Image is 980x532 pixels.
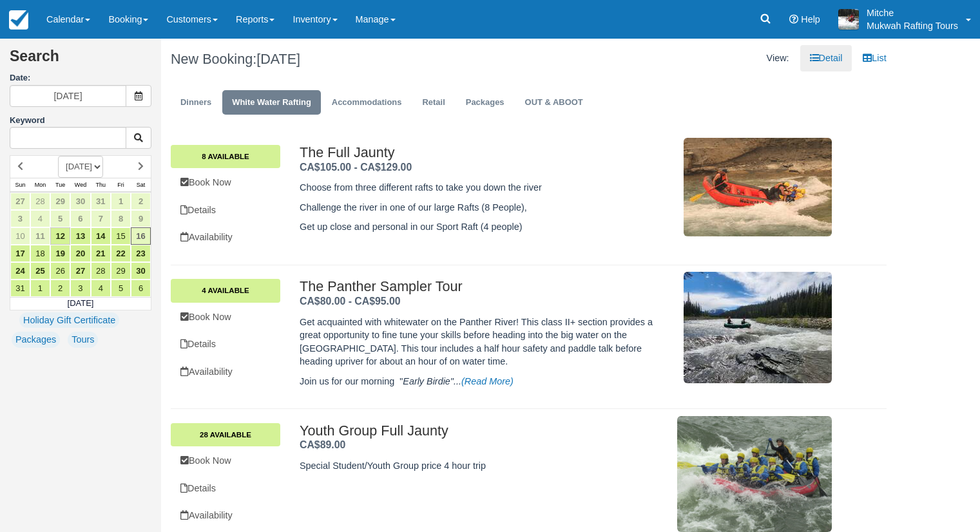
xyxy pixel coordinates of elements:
[300,296,401,307] span: CA$80.00 - CA$95.00
[789,15,798,24] i: Help
[10,178,30,192] th: Sun
[171,359,280,385] a: Availability
[10,245,30,262] a: 17
[10,227,30,245] a: 10
[30,227,50,245] a: 11
[867,19,958,32] p: Mukwah Rafting Tours
[171,423,280,446] a: 28 Available
[111,227,131,245] a: 15
[300,145,654,160] h2: The Full Jaunty
[171,448,280,474] a: Book Now
[171,224,280,251] a: Availability
[300,459,654,473] p: Special Student/Youth Group price 4 hour trip
[300,423,654,439] h2: Youth Group Full Jaunty
[757,45,799,71] li: View:
[126,127,151,149] button: Keyword Search
[70,280,90,297] a: 3
[300,375,654,388] p: Join us for our morning "
[70,210,90,227] a: 6
[10,210,30,227] a: 3
[111,210,131,227] a: 8
[222,90,321,115] a: White Water Rafting
[10,280,30,297] a: 31
[300,162,412,173] strong: Price: CA$105 - CA$129
[171,145,280,168] a: 8 Available
[171,304,280,330] a: Book Now
[91,280,111,297] a: 4
[171,197,280,223] a: Details
[853,45,896,71] a: List
[171,52,519,67] h1: New Booking:
[800,45,852,71] a: Detail
[171,90,221,115] a: Dinners
[111,262,131,280] a: 29
[91,178,111,192] th: Thu
[70,193,90,210] a: 30
[300,201,654,214] p: Challenge the river in one of our large Rafts (8 People),
[91,210,111,227] a: 7
[30,178,50,192] th: Mon
[91,262,111,280] a: 28
[256,51,300,67] span: [DATE]
[300,439,345,450] strong: Price: CA$89
[131,193,151,210] a: 2
[131,245,151,262] a: 23
[131,280,151,297] a: 6
[413,90,455,115] a: Retail
[91,227,111,245] a: 14
[322,90,412,115] a: Accommodations
[30,193,50,210] a: 28
[50,178,70,192] th: Tue
[111,193,131,210] a: 1
[70,227,90,245] a: 13
[131,262,151,280] a: 30
[300,181,654,195] p: Choose from three different rafts to take you down the river
[30,210,50,227] a: 4
[456,90,514,115] a: Packages
[461,376,514,386] a: (Read More)
[68,332,98,348] a: Tours
[70,262,90,280] a: 27
[403,376,513,386] em: Early Birdie"...
[50,227,70,245] a: 12
[10,72,151,84] label: Date:
[300,279,654,294] h2: The Panther Sampler Tour
[300,162,412,173] span: CA$105.00 - CA$129.00
[515,90,593,115] a: OUT & ABOOT
[684,272,832,383] img: M5-7
[50,193,70,210] a: 29
[838,9,859,30] img: A1
[867,6,958,19] p: Mitche
[171,502,280,529] a: Availability
[70,245,90,262] a: 20
[300,296,401,307] strong: Price: CA$80 - CA$95
[30,245,50,262] a: 18
[300,220,654,234] p: Get up close and personal in our Sport Raft (4 people)
[50,280,70,297] a: 2
[131,227,151,245] a: 16
[91,193,111,210] a: 31
[70,178,90,192] th: Wed
[171,475,280,502] a: Details
[111,280,131,297] a: 5
[50,262,70,280] a: 26
[30,262,50,280] a: 25
[111,178,131,192] th: Fri
[91,245,111,262] a: 21
[10,193,30,210] a: 27
[19,312,119,328] a: Holiday Gift Certificate
[801,14,820,24] span: Help
[131,178,151,192] th: Sat
[30,280,50,297] a: 1
[10,297,151,310] td: [DATE]
[50,245,70,262] a: 19
[300,316,654,368] p: Get acquainted with whitewater on the Panther River! This class II+ section provides a great oppo...
[10,115,45,125] label: Keyword
[10,262,30,280] a: 24
[12,332,60,348] a: Packages
[171,331,280,357] a: Details
[10,48,151,72] h2: Search
[171,279,280,302] a: 4 Available
[677,416,832,532] img: M6-1
[50,210,70,227] a: 5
